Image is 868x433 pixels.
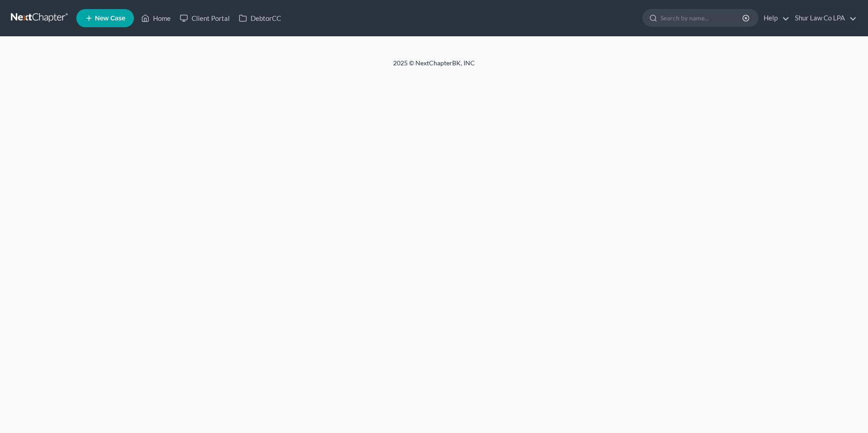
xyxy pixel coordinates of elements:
[759,10,789,26] a: Help
[175,59,693,75] div: 2025 © NextChapterBK, INC
[137,10,175,26] a: Home
[175,10,234,26] a: Client Portal
[234,10,286,26] a: DebtorCC
[95,15,125,22] span: New Case
[661,10,744,26] input: Search by name...
[790,10,857,26] a: Shur Law Co LPA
